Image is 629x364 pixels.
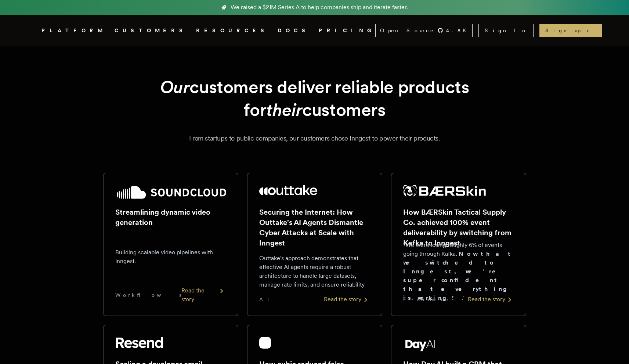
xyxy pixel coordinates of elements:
button: PLATFORM [41,26,106,35]
a: CUSTOMERS [115,26,187,35]
nav: Global [21,15,608,46]
span: We raised a $21M Series A to help companies ship and iterate faster. [231,3,408,12]
span: → [583,27,596,34]
p: Building scalable video pipelines with Inngest. [115,248,226,266]
a: BÆRSkin Tactical Supply Co. logoHow BÆRSkin Tactical Supply Co. achieved 100% event deliverabilit... [391,173,526,316]
p: Outtake's approach demonstrates that effective AI agents require a robust architecture to handle ... [259,254,370,289]
h2: Securing the Internet: How Outtake's AI Agents Dismantle Cyber Attacks at Scale with Inngest [259,207,370,248]
h2: Streamlining dynamic video generation [115,207,226,227]
img: Day AI [403,337,438,352]
div: Read the story [181,286,226,304]
em: Our [160,76,190,98]
span: 4.8 K [446,27,471,34]
button: RESOURCES [196,26,269,35]
img: BÆRSkin Tactical Supply Co. [403,185,486,197]
span: Workflows [115,291,181,299]
div: Read the story [468,295,514,304]
img: cubic [259,337,271,349]
p: "We were losing roughly 6% of events going through Kafka. ." [403,241,514,302]
a: Sign up [539,24,602,37]
h2: How BÆRSkin Tactical Supply Co. achieved 100% event deliverability by switching from Kafka to Inn... [403,207,514,248]
span: E-commerce [403,296,449,303]
img: SoundCloud [115,185,226,200]
div: Read the story [324,295,370,304]
em: their [266,99,302,120]
a: Sign In [478,24,534,37]
a: DOCS [278,26,310,35]
span: AI [259,296,275,303]
p: From startups to public companies, our customers chose Inngest to power their products. [50,133,579,143]
span: Open Source [380,27,434,34]
img: Resend [115,337,163,349]
a: Outtake logoSecuring the Internet: How Outtake's AI Agents Dismantle Cyber Attacks at Scale with ... [247,173,382,316]
h1: customers deliver reliable products for customers [121,76,509,121]
a: SoundCloud logoStreamlining dynamic video generationBuilding scalable video pipelines with Innges... [103,173,238,316]
a: PRICING [319,26,375,35]
img: Outtake [259,185,318,195]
